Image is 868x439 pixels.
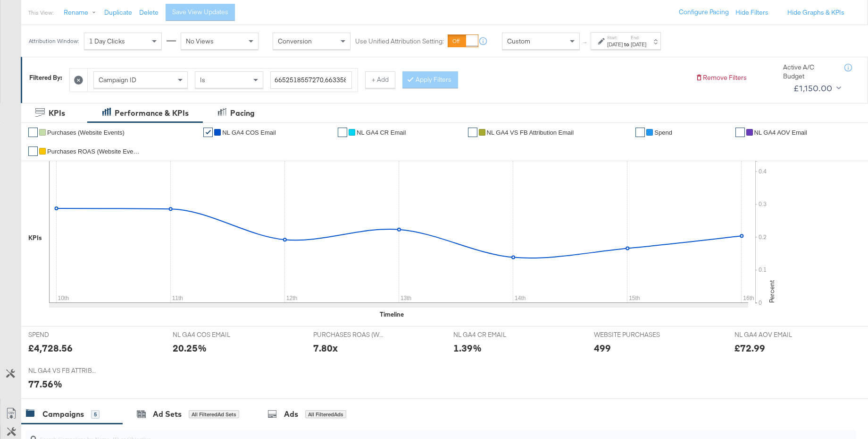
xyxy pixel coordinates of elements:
span: Custom [507,37,530,45]
div: 77.56% [28,377,62,391]
div: Active A/C Budget [783,63,835,80]
span: No Views [186,37,214,45]
span: NL GA4 VS FB ATTRIBUTION EMAIL [28,366,99,375]
span: Conversion [278,37,312,45]
label: Use Unified Attribution Setting: [355,37,444,46]
span: 1 Day Clicks [89,37,125,45]
div: £72.99 [734,341,765,355]
div: Filtered By: [29,73,62,82]
div: Attribution Window: [28,38,79,44]
span: Campaign ID [99,76,136,84]
a: ✔ [28,128,38,137]
div: KPIs [28,233,42,242]
div: 7.80x [313,341,338,355]
div: [DATE] [607,41,623,48]
span: ↑ [581,41,590,44]
span: PURCHASES ROAS (WEBSITE EVENTS) [313,330,384,339]
div: All Filtered Ads [305,410,346,419]
a: ✔ [735,128,745,137]
a: ✔ [635,128,645,137]
div: £4,728.56 [28,341,73,355]
span: NL GA4 AOV Email [754,129,807,136]
span: Purchases ROAS (Website Events) [47,148,142,155]
button: Delete [139,8,159,17]
input: Enter a search term [270,71,352,89]
span: NL GA4 COS Email [222,129,276,136]
div: All Filtered Ad Sets [189,410,239,419]
button: Configure Pacing [672,4,735,21]
span: Spend [654,129,672,136]
div: 1.39% [453,341,482,355]
div: KPIs [49,108,65,119]
span: WEBSITE PURCHASES [594,330,665,339]
div: Ad Sets [153,409,182,420]
span: Is [200,76,205,84]
div: £1,150.00 [793,81,833,95]
button: Rename [57,4,106,21]
span: NL GA4 AOV EMAIL [734,330,805,339]
div: 499 [594,341,611,355]
div: Timeline [380,310,404,319]
div: Pacing [230,108,255,119]
span: SPEND [28,330,99,339]
text: Percent [768,280,776,303]
div: Performance & KPIs [115,108,189,119]
a: ✔ [28,146,38,156]
label: End: [631,34,646,41]
button: £1,150.00 [790,81,843,96]
span: Purchases (Website Events) [47,129,125,136]
button: Duplicate [104,8,132,17]
span: NL GA4 COS EMAIL [173,330,243,339]
a: ✔ [338,128,347,137]
span: NL GA4 VS FB Attribution Email [487,129,574,136]
strong: to [623,41,631,48]
div: 5 [91,410,100,419]
a: ✔ [203,128,213,137]
button: + Add [365,71,395,88]
span: NL GA4 CR EMAIL [453,330,524,339]
a: ✔ [468,128,477,137]
button: Remove Filters [695,73,747,82]
div: Ads [284,409,298,420]
button: Hide Graphs & KPIs [787,8,844,17]
button: Hide Filters [735,8,768,17]
div: Campaigns [42,409,84,420]
div: 20.25% [173,341,207,355]
div: This View: [28,9,53,17]
span: NL GA4 CR Email [357,129,406,136]
div: [DATE] [631,41,646,48]
label: Start: [607,34,623,41]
